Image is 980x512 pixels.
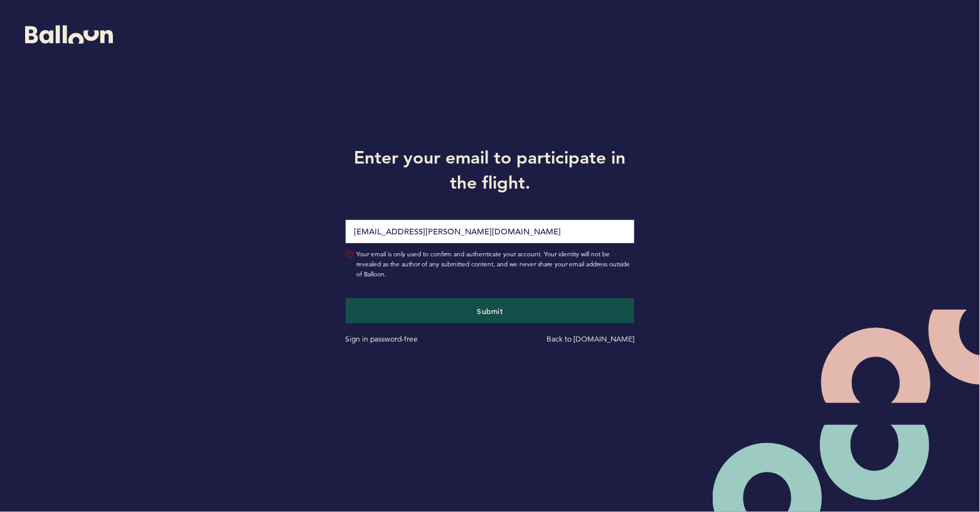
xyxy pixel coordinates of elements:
[336,145,644,195] h1: Enter your email to participate in the flight.
[357,249,635,280] span: Your email is only used to confirm and authenticate your account. Your identity will not be revea...
[346,298,635,323] button: Submit
[477,306,503,316] span: Submit
[546,334,634,343] a: Back to [DOMAIN_NAME]
[346,220,635,243] input: Email
[346,334,418,343] a: Sign in password-free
